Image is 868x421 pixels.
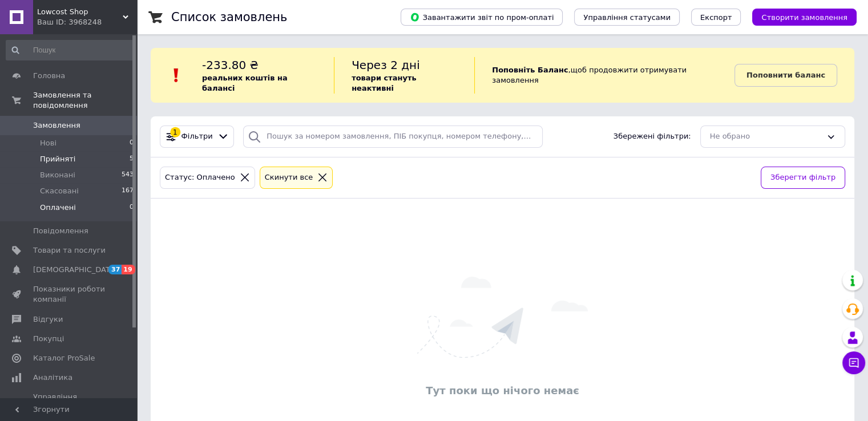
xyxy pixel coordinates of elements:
span: Товари та послуги [33,245,106,256]
button: Створити замовлення [752,9,857,26]
span: Аналітика [33,373,72,383]
a: Створити замовлення [741,13,857,21]
span: 167 [122,186,134,196]
span: Скасовані [40,186,79,196]
img: :exclamation: [168,67,185,84]
span: Нові [40,138,56,148]
span: [DEMOGRAPHIC_DATA] [33,265,118,275]
span: 37 [108,265,122,274]
button: Зберегти фільтр [761,167,845,189]
input: Пошук за номером замовлення, ПІБ покупця, номером телефону, Email, номером накладної [243,126,543,148]
button: Чат з покупцем [842,351,865,374]
span: Замовлення [33,120,80,131]
b: Поповнити баланс [746,71,825,79]
span: Виконані [40,170,75,180]
b: товари стануть неактивні [352,74,417,92]
button: Завантажити звіт по пром-оплаті [401,9,563,26]
button: Експорт [691,9,741,26]
span: Оплачені [40,203,76,213]
span: Управління статусами [583,13,671,22]
b: реальних коштів на балансі [202,74,288,92]
b: Поповніть Баланс [492,66,568,74]
span: Головна [33,71,65,81]
div: Тут поки що нічого немає [156,383,849,398]
span: Показники роботи компанії [33,284,106,305]
span: 0 [130,203,134,213]
span: Прийняті [40,154,75,164]
span: Експорт [700,13,732,22]
span: Збережені фільтри: [613,131,691,142]
span: Покупці [33,334,64,344]
span: 543 [122,170,134,180]
span: Каталог ProSale [33,353,95,363]
span: Lowcost Shop [37,7,123,17]
span: Повідомлення [33,226,88,236]
span: 19 [122,265,135,274]
a: Поповнити баланс [734,64,837,87]
div: , щоб продовжити отримувати замовлення [474,57,734,94]
input: Пошук [6,40,135,60]
button: Управління статусами [574,9,680,26]
span: Відгуки [33,314,63,325]
div: 1 [170,127,180,137]
span: Фільтри [181,131,213,142]
span: 5 [130,154,134,164]
div: Не обрано [710,131,822,143]
h1: Список замовлень [171,10,287,24]
div: Cкинути все [263,172,316,184]
span: Через 2 дні [352,58,420,72]
span: Зберегти фільтр [770,172,835,184]
div: Статус: Оплачено [163,172,237,184]
span: Завантажити звіт по пром-оплаті [410,12,554,22]
span: Управління сайтом [33,392,106,412]
span: Створити замовлення [761,13,847,22]
div: Ваш ID: 3968248 [37,17,137,27]
span: Замовлення та повідомлення [33,90,137,111]
span: 0 [130,138,134,148]
span: -233.80 ₴ [202,58,259,72]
